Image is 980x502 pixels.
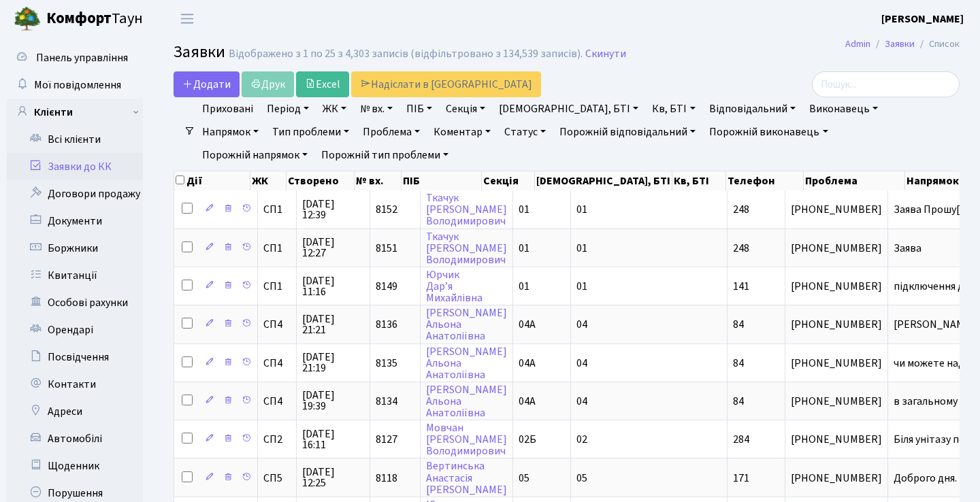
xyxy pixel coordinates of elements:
[250,171,287,190] th: ЖК
[170,7,204,30] button: Переключити навігацію
[7,99,143,126] a: Клієнти
[263,319,291,330] span: СП4
[519,432,536,447] span: 02Б
[791,281,882,292] span: [PHONE_NUMBER]
[894,202,970,217] span: Заява Прошу[...]
[174,40,225,64] span: Заявки
[791,358,882,369] span: [PHONE_NUMBER]
[519,471,529,486] span: 05
[263,473,291,484] span: СП5
[791,473,882,484] span: [PHONE_NUMBER]
[267,120,355,144] a: Тип проблеми
[376,202,397,217] span: 8152
[576,279,587,294] span: 01
[7,289,143,316] a: Особові рахунки
[576,356,587,371] span: 04
[519,202,529,217] span: 01
[197,144,313,167] a: Порожній напрямок
[554,120,701,144] a: Порожній відповідальний
[519,241,529,256] span: 01
[704,120,833,144] a: Порожній виконавець
[535,171,672,190] th: [DEMOGRAPHIC_DATA], БТІ
[7,452,143,480] a: Щоденник
[376,432,397,447] span: 8127
[733,202,749,217] span: 248
[881,11,964,27] a: [PERSON_NAME]
[726,171,804,190] th: Телефон
[576,241,587,256] span: 01
[36,50,128,65] span: Панель управління
[426,459,507,497] a: ВертинськаАнастасія[PERSON_NAME]
[355,97,398,120] a: № вх.
[7,344,143,371] a: Посвідчення
[263,358,291,369] span: СП4
[881,12,964,27] b: [PERSON_NAME]
[804,97,883,120] a: Виконавець
[576,432,587,447] span: 02
[812,71,960,97] input: Пошук...
[585,48,626,61] a: Скинути
[296,71,349,97] a: Excel
[7,316,143,344] a: Орендарі
[791,434,882,445] span: [PHONE_NUMBER]
[34,78,121,93] span: Мої повідомлення
[355,171,402,190] th: № вх.
[426,190,507,229] a: Ткачук[PERSON_NAME]Володимирович
[426,420,507,458] a: Мовчан[PERSON_NAME]Володимирович
[7,44,143,71] a: Панель управління
[733,471,749,486] span: 171
[302,429,364,450] span: [DATE] 16:11
[302,275,364,297] span: [DATE] 11:16
[7,71,143,99] a: Мої повідомлення
[894,432,978,447] span: Біля унітазу пе[...]
[302,314,364,335] span: [DATE] 21:21
[733,241,749,256] span: 248
[197,120,264,144] a: Напрямок
[376,356,397,371] span: 8135
[46,7,112,29] b: Комфорт
[302,467,364,488] span: [DATE] 12:25
[182,77,231,92] span: Додати
[263,434,291,445] span: СП2
[885,37,915,51] a: Заявки
[426,267,483,305] a: ЮрчикДар’яМихайлівна
[519,317,536,332] span: 04А
[804,171,905,190] th: Проблема
[46,7,143,31] span: Таун
[7,180,143,207] a: Договори продажу
[733,394,744,409] span: 84
[263,204,291,215] span: СП1
[672,171,726,190] th: Кв, БТІ
[499,120,551,144] a: Статус
[376,317,397,332] span: 8136
[229,48,583,61] div: Відображено з 1 по 25 з 4,303 записів (відфільтровано з 134,539 записів).
[647,97,700,120] a: Кв, БТІ
[733,356,744,371] span: 84
[915,37,960,52] li: Список
[733,432,749,447] span: 284
[174,171,250,190] th: Дії
[7,235,143,262] a: Боржники
[263,281,291,292] span: СП1
[440,97,491,120] a: Секція
[401,97,438,120] a: ПІБ
[7,262,143,289] a: Квитанції
[376,279,397,294] span: 8149
[426,344,507,382] a: [PERSON_NAME]АльонаАнатоліївна
[791,396,882,407] span: [PHONE_NUMBER]
[791,204,882,215] span: [PHONE_NUMBER]
[426,305,507,344] a: [PERSON_NAME]АльонаАнатоліївна
[576,202,587,217] span: 01
[519,356,536,371] span: 04А
[7,398,143,425] a: Адреси
[317,97,352,120] a: ЖК
[576,394,587,409] span: 04
[7,126,143,153] a: Всі клієнти
[426,229,507,267] a: Ткачук[PERSON_NAME]Володимирович
[302,199,364,220] span: [DATE] 12:39
[302,352,364,373] span: [DATE] 21:19
[428,120,496,144] a: Коментар
[733,317,744,332] span: 84
[402,171,481,190] th: ПІБ
[263,396,291,407] span: СП4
